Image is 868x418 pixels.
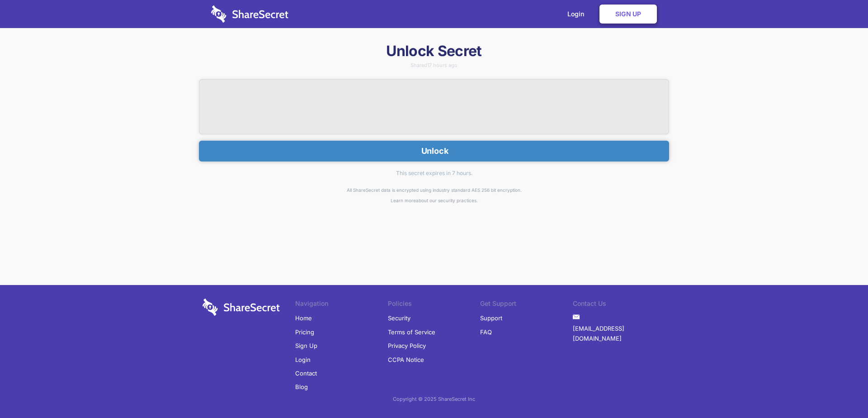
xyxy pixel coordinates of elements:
a: Pricing [295,325,314,339]
h1: Unlock Secret [199,42,669,61]
a: Home [295,311,312,325]
a: Support [480,311,502,325]
div: Shared 17 hours ago [199,63,669,68]
a: Sign Up [295,339,317,352]
img: logo-wordmark-white-trans-d4663122ce5f474addd5e946df7df03e33cb6a1c49d2221995e7729f52c070b2.svg [211,5,288,23]
a: Learn more [391,198,416,203]
div: This secret expires in 7 hours. [199,161,669,185]
li: Navigation [295,299,388,311]
a: Blog [295,380,308,394]
img: logo-wordmark-white-trans-d4663122ce5f474addd5e946df7df03e33cb6a1c49d2221995e7729f52c070b2.svg [203,299,280,316]
a: Security [388,311,410,325]
a: Login [295,353,311,366]
a: Contact [295,366,317,380]
div: All ShareSecret data is encrypted using industry standard AES 256 bit encryption. about our secur... [199,185,669,205]
a: Sign Up [599,5,657,24]
a: CCPA Notice [388,353,424,366]
a: Terms of Service [388,325,435,339]
li: Get Support [480,299,573,311]
a: [EMAIL_ADDRESS][DOMAIN_NAME] [573,322,665,346]
li: Contact Us [573,299,665,311]
li: Policies [388,299,481,311]
a: Privacy Policy [388,339,426,352]
a: FAQ [480,325,492,339]
button: Unlock [199,141,669,161]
